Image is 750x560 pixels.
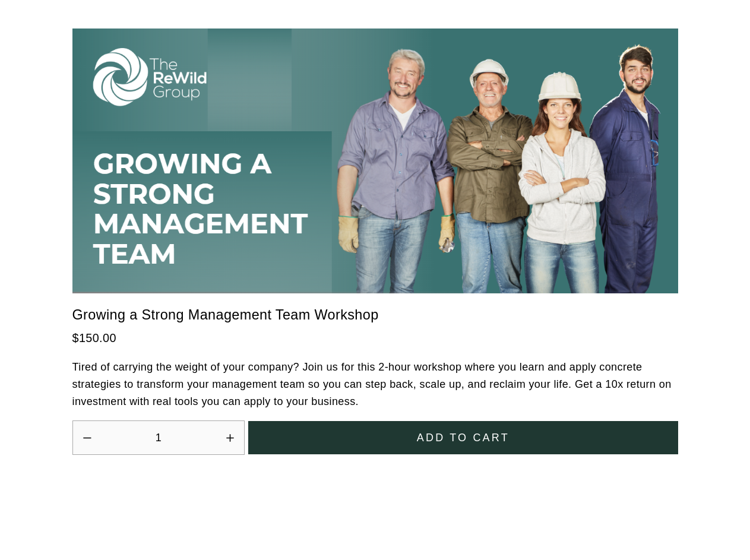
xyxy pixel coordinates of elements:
p: Tired of carrying the weight of your company? Join us for this 2-hour workshop where you learn an... [72,359,678,410]
div: Quantity [72,420,245,455]
span: Add to cart [417,430,510,446]
button: Add to cart [248,421,678,454]
button: Decrease quantity by 1 [82,433,92,443]
div: $150.00 [72,329,678,348]
a: Growing a Strong Management Team Workshop [72,304,379,326]
button: Increase quantity by 1 [225,433,235,443]
img: Growing a Strong Management Team Workshop [72,29,678,293]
